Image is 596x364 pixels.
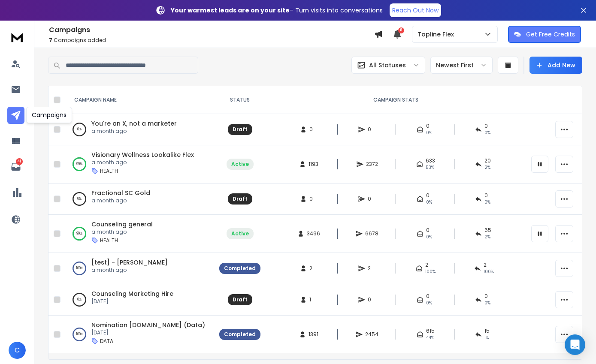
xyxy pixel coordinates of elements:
div: Active [231,161,249,168]
p: 41 [16,158,23,165]
span: 2 % [484,234,490,241]
span: 2 [368,265,376,272]
span: 0 [368,126,376,133]
span: 0% [484,199,490,206]
h1: Campaigns [49,25,374,35]
p: Get Free Credits [526,30,575,39]
p: a month ago [91,128,177,135]
a: [test] - [PERSON_NAME] [91,258,168,267]
p: a month ago [91,267,168,274]
button: C [9,342,26,359]
span: 0 [309,196,318,202]
span: 1 [309,296,318,303]
span: 0 [426,192,430,199]
a: Visionary Wellness Lookalike Flex [91,150,194,159]
a: Reach Out Now [390,3,441,17]
span: 2 % [484,164,490,171]
span: 7 [49,36,52,44]
p: Campaigns added [49,37,374,44]
button: Get Free Credits [508,26,581,43]
div: Draft [233,196,248,202]
span: 0 [426,227,430,234]
div: Completed [224,331,256,338]
span: 2372 [366,161,378,168]
p: Topline Flex [418,30,457,39]
span: 0% [426,199,432,206]
span: 0% [426,300,432,307]
p: [DATE] [91,329,205,336]
span: 1193 [309,161,318,168]
span: 15 [484,328,490,334]
button: Add New [529,57,582,74]
div: Open Intercom Messenger [565,334,585,355]
p: DATA [100,338,113,345]
span: 100 % [425,268,436,275]
span: 0 [309,126,318,133]
span: 2 [425,262,428,268]
p: HEALTH [100,168,118,174]
span: 6678 [365,230,378,237]
p: 100 % [76,330,83,339]
div: Draft [233,126,248,133]
div: Completed [224,265,256,272]
span: 1 % [484,334,489,341]
span: 2454 [365,331,378,338]
img: logo [9,29,26,45]
p: 0 % [77,195,82,203]
td: 0%You're an X, not a marketera month ago [64,114,214,145]
button: Newest First [430,57,493,74]
p: 0 % [77,125,82,134]
span: 1391 [309,331,318,338]
span: 0 [426,293,430,300]
span: 0% [484,129,490,136]
span: 20 [484,157,491,164]
span: 0 [484,192,488,199]
td: 99%Visionary Wellness Lookalike Flexa month agoHEALTH [64,145,214,184]
span: 2 [309,265,318,272]
th: STATUS [214,86,266,114]
strong: Your warmest leads are on your site [171,6,290,15]
p: a month ago [91,159,194,166]
p: Reach Out Now [392,6,439,15]
span: 0 [484,123,488,129]
p: – Turn visits into conversations [171,6,383,15]
p: 99 % [76,229,82,238]
span: 3496 [307,230,320,237]
a: 41 [7,158,24,175]
p: 100 % [76,264,83,273]
p: a month ago [91,229,153,235]
th: CAMPAIGN STATS [266,86,526,114]
a: You're an X, not a marketer [91,119,177,128]
a: Counseling general [91,220,153,229]
td: 0%Fractional SC Golda month ago [64,184,214,215]
td: 0%Counseling Marketing Hire[DATE] [64,284,214,316]
p: HEALTH [100,237,118,244]
span: 0% [426,234,432,241]
a: Nomination [DOMAIN_NAME] (Data) [91,321,205,329]
p: a month ago [91,197,150,204]
span: 0% [484,300,490,307]
a: Counseling Marketing Hire [91,289,173,298]
span: 65 [484,227,491,234]
span: 44 % [426,334,434,341]
span: 0 [426,123,430,129]
a: Fractional SC Gold [91,189,150,197]
p: [DATE] [91,298,173,305]
span: 0 [368,296,376,303]
th: CAMPAIGN NAME [64,86,214,114]
span: 8 [398,27,404,33]
span: 2 [484,262,487,268]
span: 0 [368,196,376,202]
td: 100%Nomination [DOMAIN_NAME] (Data)[DATE]DATA [64,316,214,354]
td: 100%[test] - [PERSON_NAME]a month ago [64,253,214,284]
div: Active [231,230,249,237]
